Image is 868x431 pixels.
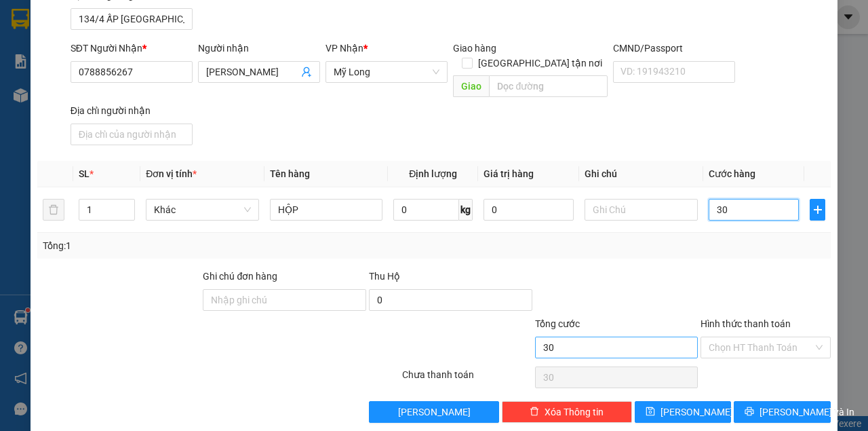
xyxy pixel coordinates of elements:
[12,12,149,28] div: Mỹ Long
[325,43,363,54] span: VP Nhận
[530,407,539,417] span: delete
[198,41,320,56] div: Người nhận
[398,405,471,419] span: [PERSON_NAME]
[453,75,489,97] span: Giao
[71,41,193,56] div: SĐT Người Nhận
[369,271,400,282] span: Thu Hộ
[660,405,733,419] span: [PERSON_NAME]
[759,405,854,419] span: [PERSON_NAME] và In
[71,103,193,118] div: Địa chỉ người nhận
[203,289,366,311] input: Ghi chú đơn hàng
[12,44,149,63] div: 0909017612
[709,168,755,179] span: Cước hàng
[745,407,754,417] span: printer
[270,168,310,179] span: Tên hàng
[635,401,732,423] button: save[PERSON_NAME]
[43,199,64,221] button: delete
[535,318,580,329] span: Tổng cước
[71,124,193,145] input: Địa chỉ của người nhận
[701,318,791,329] label: Hình thức thanh toán
[810,199,825,221] button: plus
[12,63,149,96] div: TỔ 18 ẤP 1 [GEOGRAPHIC_DATA]
[484,199,574,221] input: 0
[154,200,251,220] span: Khác
[12,13,33,27] span: Gửi:
[159,42,296,58] div: [PERSON_NAME]
[71,8,193,30] input: Địa chỉ của người gửi
[43,238,336,253] div: Tổng: 1
[459,199,473,221] span: kg
[159,12,191,26] span: Nhận:
[579,161,703,187] th: Ghi chú
[585,199,698,221] input: Ghi Chú
[734,401,831,423] button: printer[PERSON_NAME] và In
[810,204,825,215] span: plus
[646,407,655,417] span: save
[473,56,608,71] span: [GEOGRAPHIC_DATA] tận nơi
[334,62,439,82] span: Mỹ Long
[79,168,90,179] span: SL
[369,401,499,423] button: [PERSON_NAME]
[502,401,632,423] button: deleteXóa Thông tin
[270,199,383,221] input: VD: Bàn, Ghế
[453,43,496,54] span: Giao hàng
[159,12,296,42] div: [GEOGRAPHIC_DATA]
[409,168,457,179] span: Định lượng
[12,28,149,44] div: [PERSON_NAME]
[301,67,312,77] span: user-add
[146,168,197,179] span: Đơn vị tính
[203,271,277,282] label: Ghi chú đơn hàng
[159,58,296,77] div: 0939685383
[489,75,607,97] input: Dọc đường
[613,41,735,56] div: CMND/Passport
[545,405,604,419] span: Xóa Thông tin
[401,367,534,391] div: Chưa thanh toán
[484,168,534,179] span: Giá trị hàng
